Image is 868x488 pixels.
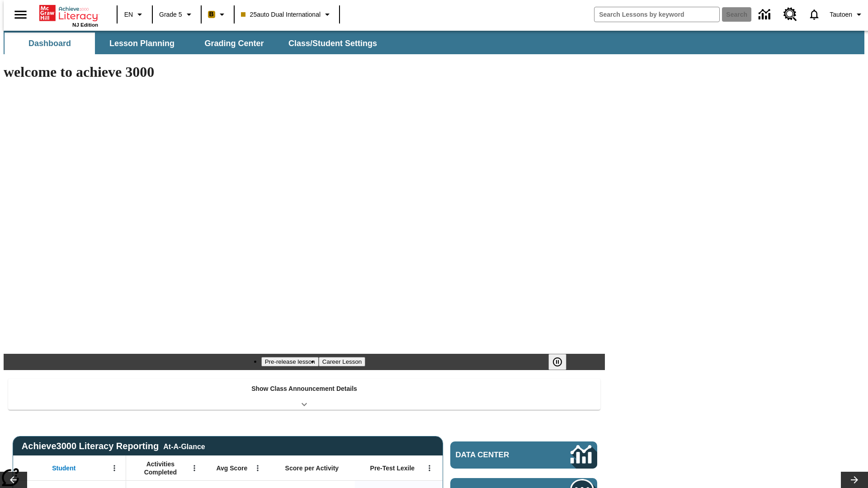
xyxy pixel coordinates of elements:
[370,464,415,472] span: Pre-Test Lexile
[4,33,385,54] div: SubNavbar
[241,10,321,19] span: 25auto Dual International
[39,3,98,28] div: Home
[285,464,339,472] span: Score per Activity
[594,7,719,22] input: search field
[52,464,75,472] span: Student
[188,461,201,475] button: Open Menu
[72,22,98,28] span: NJ Edition
[204,6,231,23] button: Boost Class color is peach. Change class color
[216,464,247,472] span: Avg Score
[5,33,95,54] button: Dashboard
[4,64,605,80] h1: welcome to achieve 3000
[251,384,357,394] p: Show Class Announcement Details
[456,450,540,460] span: Data Center
[204,38,264,49] span: Grading Center
[131,460,190,476] span: Activities Completed
[548,354,576,370] div: Pause
[288,38,377,49] span: Class/Student Settings
[39,4,98,22] a: Home
[251,461,264,475] button: Open Menu
[548,354,566,370] button: Pause
[237,6,336,23] button: Class: 25auto Dual International, Select your class
[109,38,175,49] span: Lesson Planning
[124,10,133,19] span: EN
[826,6,868,23] button: Profile/Settings
[753,2,778,27] a: Data Center
[4,31,864,54] div: SubNavbar
[423,461,436,475] button: Open Menu
[261,357,319,366] button: Slide 1 Pre-release lesson
[163,441,205,451] div: At-A-Glance
[841,472,868,488] button: Lesson carousel, Next
[209,9,214,20] span: B
[97,33,187,54] button: Lesson Planning
[159,10,182,19] span: Grade 5
[802,3,826,26] a: Notifications
[108,461,121,475] button: Open Menu
[156,6,198,23] button: Grade: Grade 5, Select a grade
[120,6,149,23] button: Language: EN, Select a language
[830,10,852,19] span: Tautoen
[319,357,365,366] button: Slide 2 Career Lesson
[450,441,597,469] a: Data Center
[22,441,205,451] span: Achieve3000 Literacy Reporting
[28,38,71,49] span: Dashboard
[189,33,279,54] button: Grading Center
[8,379,600,410] div: Show Class Announcement Details
[7,1,34,28] button: Open side menu
[778,2,802,27] a: Resource Center, Will open in new tab
[281,33,384,54] button: Class/Student Settings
